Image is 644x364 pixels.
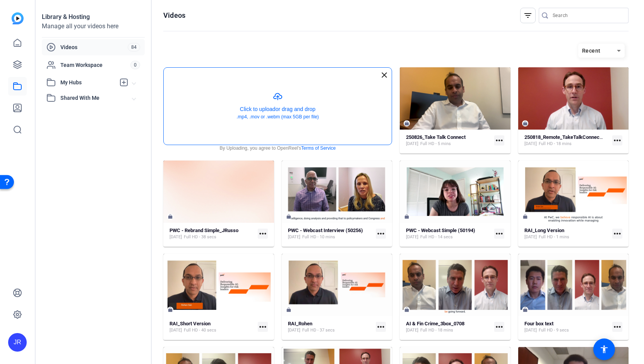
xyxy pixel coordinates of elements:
[524,321,610,333] a: Four box text[DATE]Full HD - 9 secs
[42,12,145,22] div: Library & Hosting
[494,322,504,332] mat-icon: more_horiz
[170,227,238,233] strong: PWC - Rebrand Simple_JRusso
[258,229,268,239] mat-icon: more_horiz
[539,234,569,240] span: Full HD - 1 mins
[170,234,182,240] span: [DATE]
[524,141,537,147] span: [DATE]
[406,134,466,140] strong: 250826_Take Talk Connect
[130,61,140,69] span: 0
[184,327,216,333] span: Full HD - 40 secs
[406,327,418,333] span: [DATE]
[60,43,128,51] span: Videos
[539,141,572,147] span: Full HD - 18 mins
[288,227,363,233] strong: PWC - Webcast Interview (50256)
[302,234,335,240] span: Full HD - 10 mins
[523,11,533,20] mat-icon: filter_list
[8,333,27,352] div: JR
[164,145,392,152] div: By Uploading, you agree to OpenReel's
[60,79,115,87] span: My Hubs
[42,90,145,106] mat-expansion-panel-header: Shared With Me
[163,11,185,20] h1: Videos
[524,227,564,233] strong: RAI_Long Version
[612,135,622,145] mat-icon: more_horiz
[301,145,336,152] a: Terms of Service
[494,229,504,239] mat-icon: more_horiz
[12,12,24,24] img: blue-gradient.svg
[42,22,145,31] div: Manage all your videos here
[170,227,255,240] a: PWC - Rebrand Simple_JRusso[DATE]Full HD - 38 secs
[494,135,504,145] mat-icon: more_horiz
[288,321,312,326] strong: RAI_Rohen
[60,61,130,69] span: Team Workspace
[524,227,610,240] a: RAI_Long Version[DATE]Full HD - 1 mins
[420,327,453,333] span: Full HD - 18 mins
[42,75,145,90] mat-expansion-panel-header: My Hubs
[406,227,491,240] a: PWC - Webcast Simple (50194)[DATE]Full HD - 14 secs
[406,227,475,233] strong: PWC - Webcast Simple (50194)
[612,229,622,239] mat-icon: more_horiz
[406,321,464,326] strong: AI & Fin Crime_3box_0708
[288,234,300,240] span: [DATE]
[420,141,451,147] span: Full HD - 5 mins
[60,94,132,102] span: Shared With Me
[524,321,553,326] strong: Four box text
[288,227,373,240] a: PWC - Webcast Interview (50256)[DATE]Full HD - 10 mins
[288,321,373,333] a: RAI_Rohen[DATE]Full HD - 37 secs
[128,43,140,51] span: 84
[170,327,182,333] span: [DATE]
[612,322,622,332] mat-icon: more_horiz
[524,134,610,147] a: 250818_Remote_TakeTalkConnect_FinancialCrimes&AI_v2[DATE]Full HD - 18 mins
[406,234,418,240] span: [DATE]
[302,327,335,333] span: Full HD - 37 secs
[539,327,569,333] span: Full HD - 9 secs
[170,321,255,333] a: RAI_Short Version[DATE]Full HD - 40 secs
[258,322,268,332] mat-icon: more_horiz
[553,11,622,20] input: Search
[184,234,216,240] span: Full HD - 38 secs
[524,234,537,240] span: [DATE]
[380,70,389,80] mat-icon: close
[406,141,418,147] span: [DATE]
[170,321,211,326] strong: RAI_Short Version
[288,327,300,333] span: [DATE]
[599,345,609,354] mat-icon: accessibility
[420,234,453,240] span: Full HD - 14 secs
[582,48,601,54] span: Recent
[406,321,491,333] a: AI & Fin Crime_3box_0708[DATE]Full HD - 18 mins
[524,327,537,333] span: [DATE]
[376,322,386,332] mat-icon: more_horiz
[406,134,491,147] a: 250826_Take Talk Connect[DATE]Full HD - 5 mins
[376,229,386,239] mat-icon: more_horiz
